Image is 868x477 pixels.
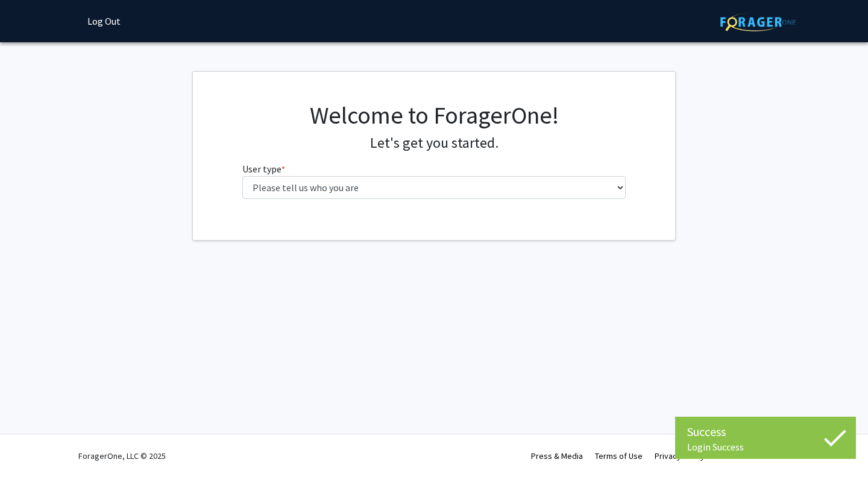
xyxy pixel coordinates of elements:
[242,134,626,152] h4: Let's get you started.
[595,450,643,461] a: Terms of Use
[78,435,166,477] div: ForagerOne, LLC © 2025
[655,450,705,461] a: Privacy Policy
[531,450,583,461] a: Press & Media
[687,423,844,441] div: Success
[242,101,626,130] h1: Welcome to ForagerOne!
[720,13,796,31] img: ForagerOne Logo
[242,162,285,176] label: User type
[687,441,844,453] div: Login Success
